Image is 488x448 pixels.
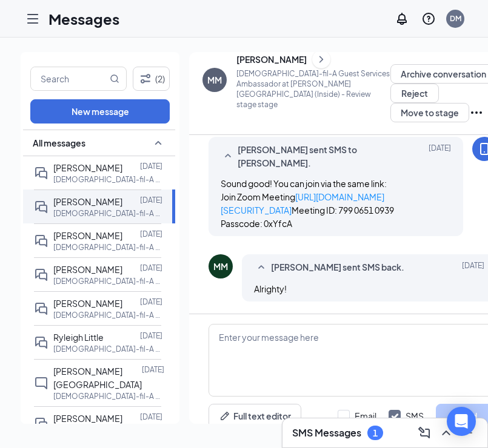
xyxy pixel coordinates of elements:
svg: SmallChevronUp [254,260,269,275]
span: [PERSON_NAME] sent SMS to [PERSON_NAME]. [238,143,396,170]
svg: DoubleChat [34,200,48,214]
svg: Pen [219,410,231,422]
svg: Hamburger [25,12,40,26]
p: [DATE] [140,195,162,205]
p: [DEMOGRAPHIC_DATA]-fil-A Guest Services Ambassador at [PERSON_NAME][GEOGRAPHIC_DATA] (Inside) [53,208,162,219]
p: [DEMOGRAPHIC_DATA]-fil-A Guest Services Ambassador at [PERSON_NAME][GEOGRAPHIC_DATA] (Inside) [53,174,162,185]
svg: ChatInactive [34,376,48,390]
p: [DATE] [140,331,162,341]
h3: SMS Messages [292,426,361,440]
span: [DATE] [429,143,451,170]
p: [DEMOGRAPHIC_DATA]-fil-A Guest Services Ambassador at [PERSON_NAME][GEOGRAPHIC_DATA] (Inside) [53,242,162,252]
span: Sound good! You can join via the same link: Join Zoom Meeting Meeting ID: 799 0651 0939 Passcode:... [221,178,394,229]
p: [DATE] [140,412,162,422]
svg: ChevronUp [439,426,453,440]
span: [PERSON_NAME] [53,230,122,241]
input: Search [31,67,107,90]
span: All messages [33,137,85,149]
p: [DATE] [140,161,162,171]
svg: ComposeMessage [417,426,432,440]
svg: Filter [138,71,153,86]
svg: DoubleChat [34,166,48,180]
svg: DoubleChat [34,268,48,282]
span: [PERSON_NAME] [53,298,122,309]
span: [PERSON_NAME] [53,413,122,424]
svg: DoubleChat [34,417,48,431]
p: [DATE] [142,364,164,375]
button: ChevronRight [312,50,330,68]
p: [DEMOGRAPHIC_DATA]-fil-A Guest Services Ambassador at [PERSON_NAME][GEOGRAPHIC_DATA] (Inside) [53,276,162,286]
svg: Ellipses [469,105,484,120]
p: [DATE] [140,229,162,239]
p: [DEMOGRAPHIC_DATA]-fil-A Guest Services Ambassador at [PERSON_NAME][GEOGRAPHIC_DATA] (Inside) [53,344,162,354]
h1: Messages [48,8,119,29]
span: [PERSON_NAME] [53,162,122,173]
button: Reject [390,84,439,103]
svg: SmallChevronUp [151,136,165,150]
div: MM [213,260,228,272]
button: New message [30,99,170,124]
svg: DoubleChat [34,234,48,248]
button: Full text editorPen [209,404,301,428]
p: [DEMOGRAPHIC_DATA]-fil-A Guest Services Ambassador at [PERSON_NAME][GEOGRAPHIC_DATA] (Inside) [53,310,162,320]
p: [DATE] [140,297,162,307]
svg: Notifications [395,12,409,26]
svg: DoubleChat [34,301,48,316]
span: [PERSON_NAME] [53,196,122,207]
div: MM [207,74,222,86]
div: 1 [373,428,378,438]
span: [DATE] [462,260,484,275]
div: [PERSON_NAME] [236,53,307,65]
svg: QuestionInfo [421,12,436,26]
button: ChevronUp [436,423,456,443]
button: Move to stage [390,103,469,122]
div: Open Intercom Messenger [447,407,476,436]
svg: ChevronRight [315,52,327,67]
span: Ryleigh Little [53,332,104,343]
span: Alrighty! [254,283,287,294]
p: [DEMOGRAPHIC_DATA]-fil-A Guest Services Ambassador at [PERSON_NAME][GEOGRAPHIC_DATA] (Inside) - R... [236,68,390,110]
button: ComposeMessage [415,423,434,443]
span: [PERSON_NAME] sent SMS back. [271,260,404,275]
p: [DEMOGRAPHIC_DATA]-fil-A Guest Services Ambassador at [PERSON_NAME][GEOGRAPHIC_DATA] (Inside) [53,391,162,401]
button: Filter (2) [133,67,170,91]
div: DM [450,13,461,24]
svg: DoubleChat [34,335,48,350]
a: [URL][DOMAIN_NAME][SECURITY_DATA] [221,191,384,216]
svg: SmallChevronUp [221,149,235,163]
svg: MagnifyingGlass [110,74,119,84]
span: [PERSON_NAME] [53,264,122,275]
p: [DATE] [140,263,162,273]
span: [PERSON_NAME][GEOGRAPHIC_DATA] [53,366,142,390]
